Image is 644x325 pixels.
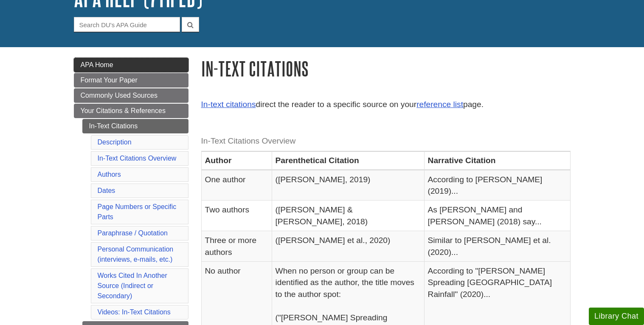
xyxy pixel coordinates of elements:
[98,187,115,194] a: Dates
[416,100,463,109] a: reference list
[98,272,167,300] a: Works Cited In Another Source (Indirect or Secondary)
[201,151,272,170] th: Author
[201,231,272,262] td: Three or more authors
[201,58,571,79] h1: In-Text Citations
[589,308,644,325] button: Library Chat
[81,76,138,84] span: Format Your Paper
[424,151,570,170] th: Narrative Citation
[98,171,121,178] a: Authors
[272,151,424,170] th: Parenthetical Citation
[201,100,256,109] a: In-text citations
[98,308,171,316] a: Videos: In-Text Citations
[98,246,174,263] a: Personal Communication(interviews, e-mails, etc.)
[201,132,571,151] caption: In-Text Citations Overview
[74,88,188,103] a: Commonly Used Sources
[424,231,570,262] td: Similar to [PERSON_NAME] et al. (2020)...
[98,138,132,146] a: Description
[74,104,188,118] a: Your Citations & References
[272,201,424,231] td: ([PERSON_NAME] & [PERSON_NAME], 2018)
[74,58,188,72] a: APA Home
[81,61,113,68] span: APA Home
[424,170,570,201] td: According to [PERSON_NAME] (2019)...
[98,155,177,162] a: In-Text Citations Overview
[272,170,424,201] td: ([PERSON_NAME], 2019)
[81,92,157,99] span: Commonly Used Sources
[201,99,571,111] p: direct the reader to a specific source on your page.
[424,201,570,231] td: As [PERSON_NAME] and [PERSON_NAME] (2018) say...
[201,201,272,231] td: Two authors
[201,170,272,201] td: One author
[98,203,177,220] a: Page Numbers or Specific Parts
[81,107,166,114] span: Your Citations & References
[82,119,188,133] a: In-Text Citations
[98,229,168,237] a: Paraphrase / Quotation
[272,231,424,262] td: ([PERSON_NAME] et al., 2020)
[74,73,188,88] a: Format Your Paper
[74,17,180,32] input: Search DU's APA Guide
